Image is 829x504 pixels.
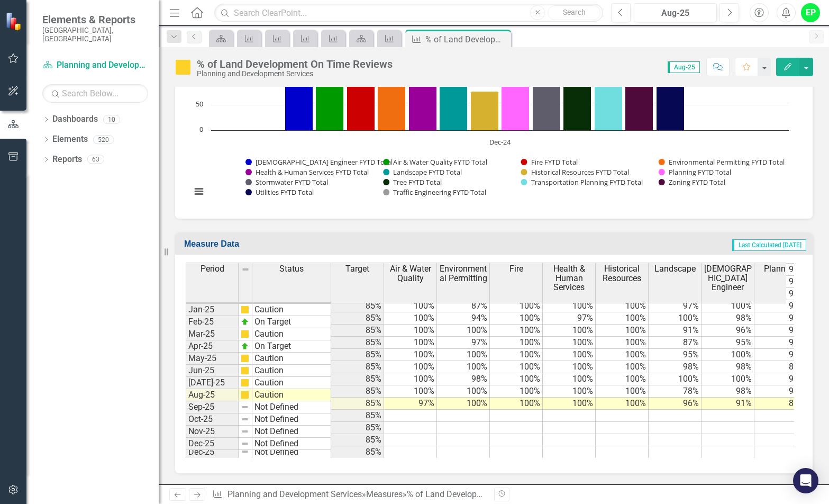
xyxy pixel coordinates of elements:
td: 100% [490,300,543,312]
td: 100% [649,373,702,385]
td: 100% [384,312,437,325]
td: 97% [384,398,437,410]
td: 95% [702,337,754,349]
td: 98% [702,385,754,398]
div: 10 [103,115,120,124]
td: 100% [490,337,543,349]
img: zOikAAAAAElFTkSuQmCC [241,342,249,350]
td: Jan-25 [186,304,239,316]
div: Planning and Development Services [197,70,393,78]
td: 100% [543,300,596,312]
button: View chart menu, Chart [192,184,206,199]
button: Show Tree FYTD Total [383,177,442,187]
td: 100% [596,325,649,337]
td: 100% [384,361,437,373]
td: 100% [596,337,649,349]
g: Health & Human Services FYTD Total, bar series 5 of 14 with 1 bar. [409,79,437,130]
a: Planning and Development Services [42,59,148,71]
span: Last Calculated [DATE] [732,239,806,251]
a: Elements [52,133,88,146]
td: 85% [331,373,384,385]
button: Show Stormwater FYTD Total [245,177,328,187]
g: Air & Water Quality FYTD Total, bar series 2 of 14 with 1 bar. [316,79,344,130]
td: Caution [252,328,331,340]
button: Show Traffic Engineering FYTD Total [383,187,487,197]
td: 100% [490,312,543,325]
td: 91% [754,349,807,361]
td: 91% [754,300,807,312]
td: 100% [543,337,596,349]
td: 97% [649,300,702,312]
td: 100% [384,325,437,337]
td: 100% [437,325,490,337]
td: 100% [490,361,543,373]
td: Not Defined [252,438,331,450]
td: 95% [754,337,807,349]
small: [GEOGRAPHIC_DATA], [GEOGRAPHIC_DATA] [42,26,148,43]
g: Fire FYTD Total, bar series 3 of 14 with 1 bar. [347,78,375,130]
td: 85% [331,337,384,349]
td: 97% [437,337,490,349]
td: Caution [252,304,331,316]
span: Period [201,264,224,274]
g: Historical Resources FYTD Total, bar series 7 of 14 with 1 bar. [471,91,499,130]
td: 85% [331,434,384,446]
td: Dec-25 [186,446,239,458]
td: 100% [384,300,437,312]
td: Feb-25 [186,316,239,328]
td: Sep-25 [186,401,239,413]
td: 87% [437,300,490,312]
path: Dec-24, 77. Historical Resources FYTD Total. [471,91,499,130]
button: Aug-25 [634,3,717,22]
g: Landscape FYTD Total, bar series 6 of 14 with 1 bar. [440,79,468,130]
td: 100% [384,337,437,349]
td: Apr-25 [186,340,239,353]
button: Show Air & Water Quality FYTD Total [383,157,489,167]
td: 89% [754,361,807,373]
td: Jun-25 [186,365,239,377]
td: 93% [754,385,807,398]
button: Show Planning FYTD Total [659,167,731,177]
path: Dec-24, 102. Fire FYTD Total. [347,78,375,130]
input: Search Below... [42,84,148,103]
td: Caution [252,353,331,365]
path: Dec-24, 103. Stormwater FYTD Total. [533,78,561,130]
td: Caution [252,389,331,401]
img: 8DAGhfEEPCf229AAAAAElFTkSuQmCC [241,415,249,424]
div: EP [801,3,820,22]
button: Show Zoning FYTD Total [659,177,725,187]
td: 100% [490,398,543,410]
td: 78% [649,385,702,398]
span: Status [279,264,304,274]
td: 100% [543,361,596,373]
td: 100% [490,373,543,385]
path: Dec-24, 103. Utilities FYTD Total. [657,78,685,130]
td: May-25 [186,353,239,365]
span: Target [345,264,369,274]
td: 87% [649,337,702,349]
img: 8DAGhfEEPCf229AAAAAElFTkSuQmCC [241,265,250,274]
td: On Target [252,340,331,353]
td: 100% [596,373,649,385]
td: 94% [437,312,490,325]
div: Chart. Highcharts interactive chart. [186,49,802,208]
path: Dec-24, 103. Environmental Permitting FYTD Total. [378,78,406,130]
img: cBAA0RP0Y6D5n+AAAAAElFTkSuQmCC [241,330,249,338]
td: 98% [437,373,490,385]
td: 98% [702,312,754,325]
td: 97% [754,312,807,325]
button: Show Environmental Permitting FYTD Total [659,157,785,167]
td: 100% [702,373,754,385]
span: Search [563,8,586,16]
div: % of Land Development On Time Reviews [425,33,508,46]
a: Reports [52,154,82,166]
td: Caution [252,377,331,389]
path: Dec-24, 100. Health & Human Services FYTD Total. [409,79,437,130]
td: Dec-25 [186,438,239,450]
img: ClearPoint Strategy [5,12,24,31]
td: 100% [649,312,702,325]
div: % of Land Development On Time Reviews [197,58,393,70]
td: 91% [702,398,754,410]
img: zOikAAAAAElFTkSuQmCC [241,318,249,326]
span: Fire [509,264,523,274]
